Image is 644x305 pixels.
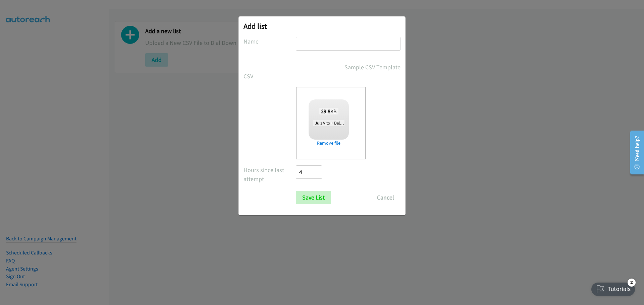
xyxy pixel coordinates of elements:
input: Save List [296,191,331,204]
strong: 29.8 [321,108,330,115]
iframe: Checklist [587,276,639,300]
span: KB [319,108,339,115]
span: Juls Vito + Dell Virtual Forum [DATE].csv [313,120,389,126]
a: Sample CSV Template [344,63,400,72]
label: CSV [244,72,296,81]
iframe: Resource Center [625,126,644,179]
label: Hours since last attempt [244,165,296,183]
button: Cancel [371,191,400,204]
a: Remove file [309,140,349,147]
label: Name [244,37,296,46]
h2: Add list [244,21,400,31]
